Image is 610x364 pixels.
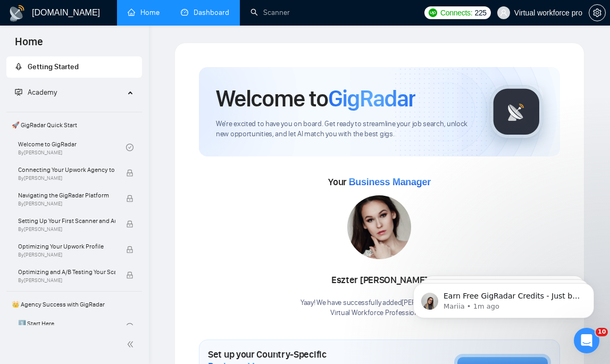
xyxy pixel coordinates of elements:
span: 225 [474,7,486,19]
a: 1️⃣ Start Here [18,315,126,338]
span: Business Manager [349,177,431,187]
span: 👑 Agency Success with GigRadar [7,294,141,315]
span: 🚀 GigRadar Quick Start [7,114,141,136]
span: 10 [596,328,608,336]
span: Optimizing Your Upwork Profile [18,241,115,252]
li: Getting Started [6,56,142,78]
span: lock [126,195,133,202]
span: rocket [15,63,22,70]
span: Home [6,34,52,56]
span: setting [589,9,605,17]
img: logo [9,5,26,22]
img: upwork-logo.png [429,9,437,17]
span: Connecting Your Upwork Agency to GigRadar [18,164,115,175]
span: By [PERSON_NAME] [18,201,115,207]
iframe: Intercom notifications message [397,261,610,335]
span: check-circle [126,323,133,330]
span: lock [126,220,133,228]
span: lock [126,169,133,177]
span: double-left [127,339,137,350]
a: setting [589,9,606,17]
span: We're excited to have you on board. Get ready to streamline your job search, unlock new opportuni... [216,119,473,139]
button: setting [589,4,606,21]
span: Academy [15,88,57,97]
a: Welcome to GigRadarBy[PERSON_NAME] [18,136,126,159]
span: lock [126,271,133,279]
span: By [PERSON_NAME] [18,277,115,284]
p: Virtual Workforce Professionals . [300,308,458,318]
span: Setting Up Your First Scanner and Auto-Bidder [18,216,115,226]
span: Your [328,176,431,188]
span: Academy [28,88,57,97]
h1: Welcome to [216,84,415,113]
span: By [PERSON_NAME] [18,175,115,181]
span: Navigating the GigRadar Platform [18,190,115,201]
iframe: Intercom live chat [574,328,599,353]
span: Optimizing and A/B Testing Your Scanner for Better Results [18,267,115,277]
a: dashboardDashboard [181,8,229,17]
img: 1687292614877-83.jpg [347,195,411,259]
span: Getting Started [28,62,79,71]
span: lock [126,246,133,253]
img: gigradar-logo.png [490,85,543,138]
a: searchScanner [250,8,290,17]
div: Eszter [PERSON_NAME] [300,271,458,289]
span: fund-projection-screen [15,88,22,96]
span: user [500,9,507,16]
div: Yaay! We have successfully added [PERSON_NAME] to [300,298,458,318]
a: homeHome [128,8,160,17]
span: By [PERSON_NAME] [18,252,115,258]
span: GigRadar [328,84,415,113]
span: Connects: [440,7,472,19]
span: check-circle [126,144,133,151]
span: By [PERSON_NAME] [18,226,115,233]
